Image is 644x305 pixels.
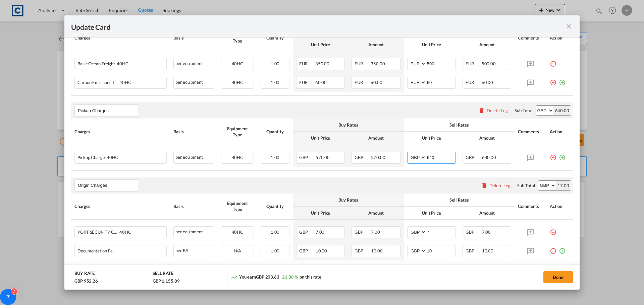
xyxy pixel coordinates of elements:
[478,107,485,114] md-icon: icon-delete
[559,152,566,158] md-icon: icon-plus-circle-outline green-400-fg
[550,226,556,233] md-icon: icon-minus-circle-outline red-400-fg
[299,248,315,253] span: GBP
[559,245,566,252] md-icon: icon-plus-circle-outline green-400-fg
[404,207,459,220] th: Unit Price
[271,248,280,253] span: 1.00
[74,203,167,209] div: Charges
[78,180,139,190] input: Leg Name
[74,278,100,284] div: GBP 952.26
[315,61,329,66] span: 350.00
[466,248,481,253] span: GBP
[232,80,244,85] span: 40HC
[546,25,573,51] th: Action
[173,77,214,89] div: per equipment
[550,58,556,65] md-icon: icon-minus-circle-outline red-400-fg
[481,183,511,188] button: Delete Leg
[550,245,556,252] md-icon: icon-minus-circle-outline red-400-fg
[466,155,481,160] span: GBP
[231,274,321,281] div: You earn on this rate
[426,77,455,87] input: 60
[173,58,214,70] div: per equipment
[371,248,383,253] span: 10.00
[316,155,330,160] span: 570.00
[459,38,515,51] th: Amount
[482,155,496,160] span: 640.00
[407,122,512,128] div: Sell Rates
[426,58,455,68] input: 500
[299,229,315,235] span: GBP
[173,203,214,209] div: Basis
[482,248,494,253] span: 10.00
[515,25,546,51] th: Comments
[231,274,237,281] md-icon: icon-trending-up
[546,119,573,145] th: Action
[515,119,546,145] th: Comments
[232,61,244,66] span: 40HC
[299,61,314,66] span: EUR
[299,155,315,160] span: GBP
[282,274,298,280] span: 21.38 %
[478,108,508,113] button: Delete Leg
[550,77,556,83] md-icon: icon-minus-circle-outline red-400-fg
[316,248,327,253] span: 10.00
[466,80,481,85] span: EUR
[407,197,512,203] div: Sell Rates
[515,194,546,220] th: Comments
[348,207,404,220] th: Amount
[293,38,348,51] th: Unit Price
[77,77,142,85] div: Carbon Emissions Trading System Surcharge_ets
[261,203,289,209] div: Quantity
[559,77,566,83] md-icon: icon-plus-circle-outline green-400-fg
[74,270,95,278] div: BUY RATE
[173,245,214,257] div: per B/L
[71,22,565,30] div: Update Card
[316,229,325,235] span: 7.00
[77,152,142,160] div: Pickup Charge
[404,132,459,145] th: Unit Price
[115,61,128,66] span: 40HC
[232,229,244,235] span: 40HC
[355,248,370,253] span: GBP
[348,132,404,145] th: Amount
[481,182,488,189] md-icon: icon-delete
[315,80,327,85] span: 60.00
[74,129,167,135] div: Charges
[296,197,400,203] div: Buy Rates
[466,61,481,66] span: EUR
[515,107,532,113] div: Sub Total
[153,270,173,278] div: SELL RATE
[482,80,493,85] span: 60.00
[77,245,142,253] div: Documentation Fee Origin
[299,80,314,85] span: EUR
[426,152,455,162] input: 640
[355,80,370,85] span: EUR
[482,229,491,235] span: 7.00
[118,80,131,85] span: 40HC
[371,155,385,160] span: 570.00
[221,126,254,138] div: Equipment Type
[489,183,511,188] div: Delete Leg
[371,229,380,235] span: 7.00
[565,22,573,30] md-icon: icon-close fg-AAA8AD m-0 pointer
[173,152,214,164] div: per equipment
[221,32,254,44] div: Equipment Type
[426,245,455,255] input: 10
[261,35,289,41] div: Quantity
[550,152,556,158] md-icon: icon-minus-circle-outline red-400-fg
[221,200,254,212] div: Equipment Type
[482,61,496,66] span: 500.00
[404,38,459,51] th: Unit Price
[105,155,118,160] span: 40HC
[74,35,167,41] div: Charges
[546,194,573,220] th: Action
[77,58,142,66] div: Basic Ocean Freight
[296,122,400,128] div: Buy Rates
[232,155,244,160] span: 40HC
[173,226,214,238] div: per equipment
[77,227,142,235] div: PORT SECURITY CHARGE
[543,271,573,283] button: Done
[153,278,180,284] div: GBP 1,155.89
[355,61,370,66] span: EUR
[271,61,280,66] span: 1.00
[487,108,508,113] div: Delete Leg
